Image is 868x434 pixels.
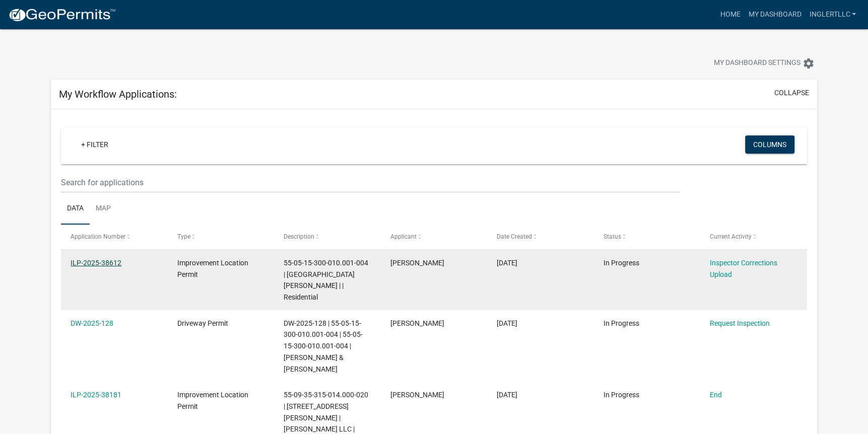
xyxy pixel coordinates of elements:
[710,391,722,399] a: End
[603,319,639,327] span: In Progress
[177,233,190,240] span: Type
[603,233,621,240] span: Status
[390,259,444,267] span: Tiffany Inglert
[745,135,794,154] button: Columns
[168,225,274,249] datatable-header-cell: Type
[390,319,444,327] span: Tiffany Inglert
[284,319,363,373] span: DW-2025-128 | 55-05-15-300-010.001-004 | 55-05-15-300-010.001-004 | COOK JACOB B & COOK BROOKE A
[744,5,805,24] a: My Dashboard
[284,259,368,301] span: 55-05-15-300-010.001-004 | N ROMINE RD | | Residential
[61,193,90,225] a: Data
[177,259,248,278] span: Improvement Location Permit
[90,193,117,225] a: Map
[71,319,113,327] a: DW-2025-128
[380,225,487,249] datatable-header-cell: Applicant
[710,233,752,240] span: Current Activity
[710,259,777,278] a: Inspector Corrections Upload
[805,5,860,24] a: Inglertllc
[71,259,121,267] a: ILP-2025-38612
[603,259,639,267] span: In Progress
[177,391,248,410] span: Improvement Location Permit
[803,57,815,69] i: settings
[603,391,639,399] span: In Progress
[61,172,680,193] input: Search for applications
[390,233,417,240] span: Applicant
[774,88,809,98] button: collapse
[390,391,444,399] span: Tiffany Inglert
[714,57,800,69] span: My Dashboard Settings
[487,225,593,249] datatable-header-cell: Date Created
[71,391,121,399] a: ILP-2025-38181
[71,233,125,240] span: Application Number
[706,53,823,73] button: My Dashboard Settingssettings
[497,233,532,240] span: Date Created
[710,319,770,327] a: Request Inspection
[73,135,116,154] a: + Filter
[61,225,167,249] datatable-header-cell: Application Number
[59,88,177,100] h5: My Workflow Applications:
[177,319,228,327] span: Driveway Permit
[284,233,314,240] span: Description
[593,225,700,249] datatable-header-cell: Status
[274,225,380,249] datatable-header-cell: Description
[716,5,744,24] a: Home
[497,391,517,399] span: 01/08/2025
[497,259,517,267] span: 09/11/2025
[700,225,807,249] datatable-header-cell: Current Activity
[497,319,517,327] span: 09/10/2025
